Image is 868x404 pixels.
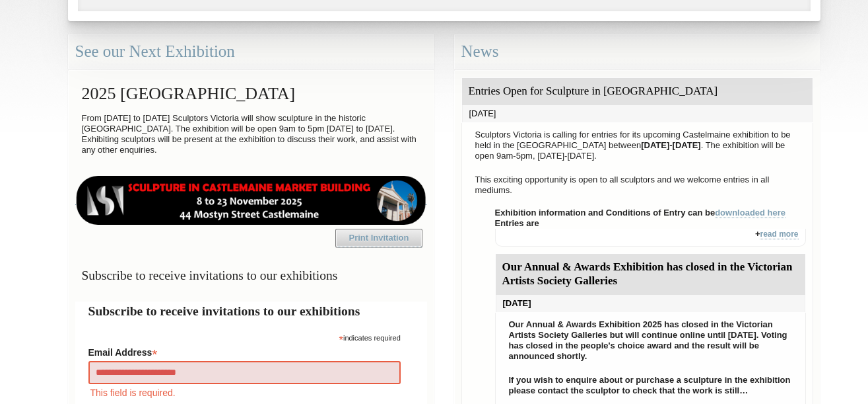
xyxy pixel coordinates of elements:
[88,385,401,400] div: This field is required.
[502,316,799,365] p: Our Annual & Awards Exhibition 2025 has closed in the Victorian Artists Society Galleries but wil...
[469,126,806,165] p: Sculptors Victoria is calling for entries for its upcoming Castelmaine exhibition to be held in t...
[495,229,806,247] div: +
[68,34,434,69] div: See our Next Exhibition
[496,254,805,295] div: Our Annual & Awards Exhibition has closed in the Victorian Artists Society Galleries
[469,171,806,199] p: This exciting opportunity is open to all sculptors and we welcome entries in all mediums.
[502,372,799,399] p: If you wish to enquire about or purchase a sculpture in the exhibition please contact the sculpto...
[496,295,805,312] div: [DATE]
[335,229,422,247] a: Print Invitation
[715,208,785,218] a: downloaded here
[88,343,401,359] label: Email Address
[75,77,427,110] h2: 2025 [GEOGRAPHIC_DATA]
[75,263,427,288] h3: Subscribe to receive invitations to our exhibitions
[760,229,798,239] a: read more
[88,302,414,321] h2: Subscribe to receive invitations to our exhibitions
[75,176,427,225] img: castlemaine-ldrbd25v2.png
[454,34,820,69] div: News
[462,105,813,122] div: [DATE]
[88,331,401,343] div: indicates required
[495,208,786,218] strong: Exhibition information and Conditions of Entry can be
[462,78,813,105] div: Entries Open for Sculpture in [GEOGRAPHIC_DATA]
[641,140,701,150] strong: [DATE]-[DATE]
[75,110,427,159] p: From [DATE] to [DATE] Sculptors Victoria will show sculpture in the historic [GEOGRAPHIC_DATA]. T...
